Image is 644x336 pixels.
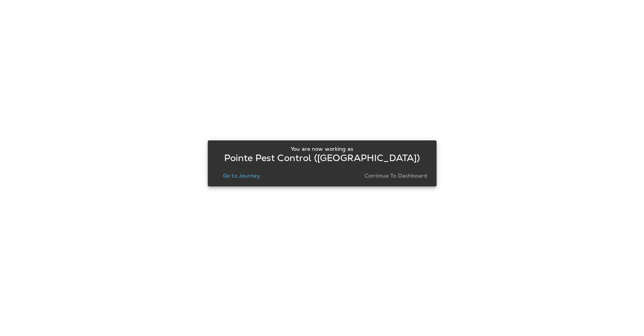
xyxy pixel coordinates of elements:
[223,173,260,179] p: Go to Journey
[220,170,263,181] button: Go to Journey
[224,155,420,161] p: Pointe Pest Control ([GEOGRAPHIC_DATA])
[364,173,427,179] p: Continue to Dashboard
[291,146,353,152] p: You are now working as
[361,170,430,181] button: Continue to Dashboard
